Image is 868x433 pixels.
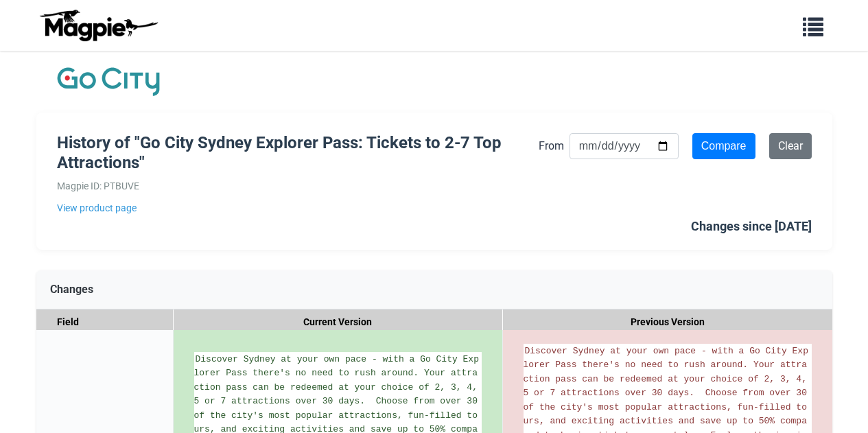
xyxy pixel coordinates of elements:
div: Changes since [DATE] [691,217,812,237]
input: Compare [692,133,755,159]
a: View product page [57,200,539,215]
a: Clear [769,133,812,159]
div: Field [36,309,174,335]
div: Current Version [174,309,503,335]
img: logo-ab69f6fb50320c5b225c76a69d11143b.png [36,9,160,42]
img: Company Logo [57,65,160,99]
h1: History of "Go City Sydney Explorer Pass: Tickets to 2-7 Top Attractions" [57,133,539,173]
div: Previous Version [503,309,832,335]
label: From [539,137,564,155]
div: Changes [36,270,832,309]
div: Magpie ID: PTBUVE [57,178,539,194]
